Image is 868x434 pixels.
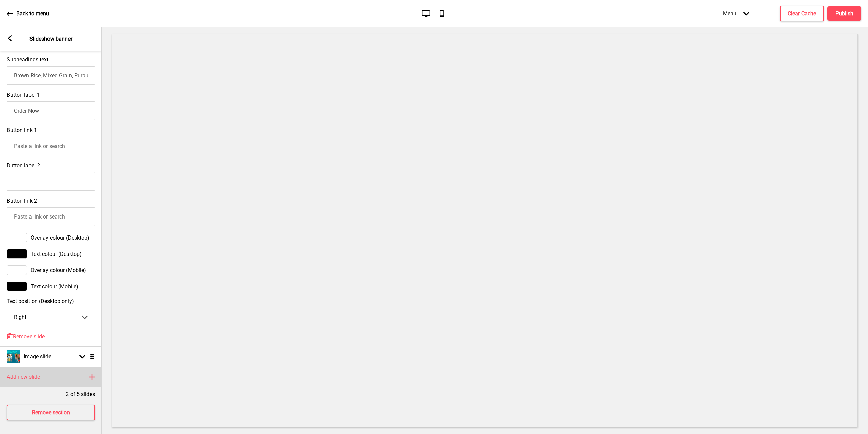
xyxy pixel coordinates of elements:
p: 2 of 5 slides [66,391,95,398]
label: Button label 2 [7,162,40,169]
h4: Add new slide [7,373,40,381]
div: Text colour (Mobile) [7,282,95,291]
span: Remove slide [13,333,45,340]
label: Button link 2 [7,197,37,204]
span: Text colour (Desktop) [31,251,82,257]
p: Back to menu [16,10,49,17]
div: Overlay colour (Desktop) [7,233,95,242]
label: Button label 1 [7,92,40,98]
button: Remove section [7,405,95,420]
span: Overlay colour (Mobile) [31,267,86,273]
span: Overlay colour (Desktop) [31,234,90,241]
input: Paste a link or search [7,137,95,155]
input: Paste a link or search [7,207,95,226]
p: Slideshow banner [29,35,72,43]
h4: Clear Cache [788,10,816,17]
div: Menu [716,3,756,23]
button: Publish [827,6,861,21]
label: Text position (Desktop only) [7,298,95,304]
div: Text colour (Desktop) [7,249,95,259]
h4: Image slide [24,353,51,360]
span: Text colour (Mobile) [31,283,78,290]
h4: Remove section [32,409,70,416]
label: Button link 1 [7,127,37,133]
h4: Publish [835,10,853,17]
label: Subheadings text [7,56,48,63]
div: Overlay colour (Mobile) [7,265,95,275]
a: Back to menu [7,4,49,23]
button: Clear Cache [780,6,824,21]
